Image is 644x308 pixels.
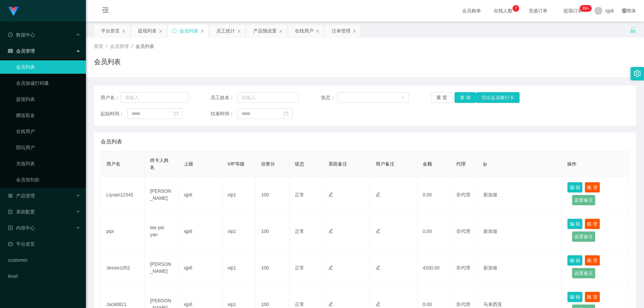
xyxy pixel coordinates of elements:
button: 账 变 [585,255,600,266]
span: 正常 [295,265,304,270]
td: 0.00 [417,177,451,213]
span: 状态 [295,161,304,167]
td: vip1 [222,250,256,286]
button: 编 辑 [567,182,583,193]
i: 图标: sync [172,28,177,33]
button: 账 变 [585,182,600,193]
td: 新加坡 [478,250,562,286]
i: 图标: edit [376,265,380,270]
button: 重 置 [431,92,452,103]
input: 请输入 [237,92,299,103]
button: 编 辑 [567,219,583,229]
span: 持卡人姓名 [150,158,169,170]
a: 图标: dashboard平台首页 [8,237,80,251]
button: 设置备注 [572,231,595,242]
span: 用户备注 [376,161,394,167]
td: vip1 [222,213,256,250]
span: 内容中心 [8,225,35,231]
div: 员工统计 [216,24,235,37]
i: 图标: menu-fold [94,0,117,22]
span: 系统备注 [328,161,347,167]
span: 用户名 [106,161,120,167]
span: 起始时间： [101,110,127,117]
td: Liyuan12345 [101,177,145,213]
a: 会员加减打码量 [16,76,80,90]
span: 信誉分 [261,161,275,167]
a: level [8,269,80,283]
i: 图标: close [200,29,204,33]
span: 代理 [456,161,466,167]
td: 新加坡 [478,177,562,213]
span: 状态： [321,94,337,101]
i: 图标: appstore-o [8,193,13,198]
a: 提现列表 [16,93,80,106]
span: ip [483,161,487,167]
i: 图标: edit [376,229,380,233]
i: 图标: check-circle-o [8,33,13,37]
td: 100 [256,213,289,250]
td: 100 [256,250,289,286]
i: 图标: unlock [630,27,636,33]
i: 图标: edit [328,192,333,197]
td: 新加坡 [478,213,562,250]
div: 注单管理 [332,24,351,37]
span: 非代理 [456,265,470,270]
td: pipi [101,213,145,250]
i: 图标: edit [376,192,380,197]
i: 图标: global [622,8,627,13]
p: 7 [515,5,517,12]
button: 设置备注 [572,195,595,205]
span: 数据中心 [8,32,35,38]
td: xjp6 [178,213,222,250]
i: 图标: calendar [284,111,288,116]
div: 提现列表 [138,24,157,37]
span: 会员管理 [8,48,35,54]
button: 账 变 [585,292,600,302]
td: Jessie1052 [101,250,145,286]
div: 平台首页 [101,24,120,37]
i: 图标: setting [634,70,641,77]
i: 图标: table [8,49,13,53]
a: 赠送彩金 [16,109,80,122]
span: VIP等级 [227,161,245,167]
a: customer [8,253,80,267]
span: 非代理 [456,192,470,197]
span: 在线人数 [490,8,516,13]
span: 提现订单 [560,8,586,13]
button: 导出会员银行卡 [476,92,520,103]
td: tee pei yan [145,213,178,250]
i: 图标: close [353,29,357,33]
span: 产品管理 [8,193,35,198]
a: 会员列表 [16,60,80,74]
span: 非代理 [456,302,470,307]
span: 操作 [567,161,577,167]
td: 0.00 [417,213,451,250]
img: logo.9652507e.png [8,7,19,16]
input: 请输入 [121,92,189,103]
span: 首页 [94,44,103,49]
td: xjp6 [178,177,222,213]
div: 产品预设置 [253,24,277,37]
sup: 237 [580,5,592,12]
i: 图标: close [316,29,320,33]
td: [PERSON_NAME] [145,250,178,286]
span: 结束时间： [211,110,237,117]
td: xjp6 [178,250,222,286]
span: 非代理 [456,229,470,234]
span: 系统配置 [8,209,35,214]
i: 图标: close [159,29,163,33]
i: 图标: down [401,96,405,100]
h1: 会员列表 [94,57,121,67]
button: 查 询 [454,92,476,103]
span: 充值订单 [525,8,551,13]
button: 编 辑 [567,292,583,302]
span: 员工姓名： [211,94,237,101]
div: 会员列表 [179,24,198,37]
span: 正常 [295,192,304,197]
i: 图标: close [122,29,126,33]
i: 图标: calendar [174,111,178,116]
td: 4200.00 [417,250,451,286]
td: [PERSON_NAME] [145,177,178,213]
i: 图标: edit [376,302,380,306]
button: 设置备注 [572,268,595,279]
